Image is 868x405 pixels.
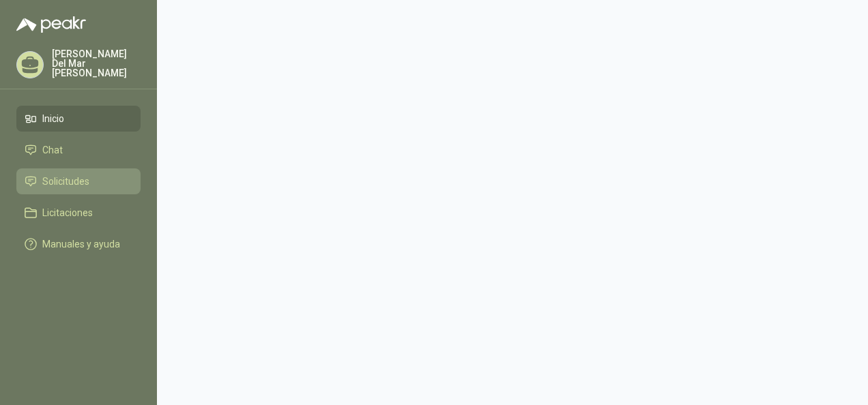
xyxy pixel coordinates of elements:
[16,106,141,132] a: Inicio
[16,168,141,194] a: Solicitudes
[42,111,64,126] span: Inicio
[42,174,89,189] span: Solicitudes
[16,137,141,163] a: Chat
[42,142,63,157] span: Chat
[42,237,120,252] span: Manuales y ayuda
[16,200,141,226] a: Licitaciones
[42,205,93,220] span: Licitaciones
[52,49,141,78] p: [PERSON_NAME] Del Mar [PERSON_NAME]
[16,16,86,33] img: Logo peakr
[16,231,141,257] a: Manuales y ayuda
